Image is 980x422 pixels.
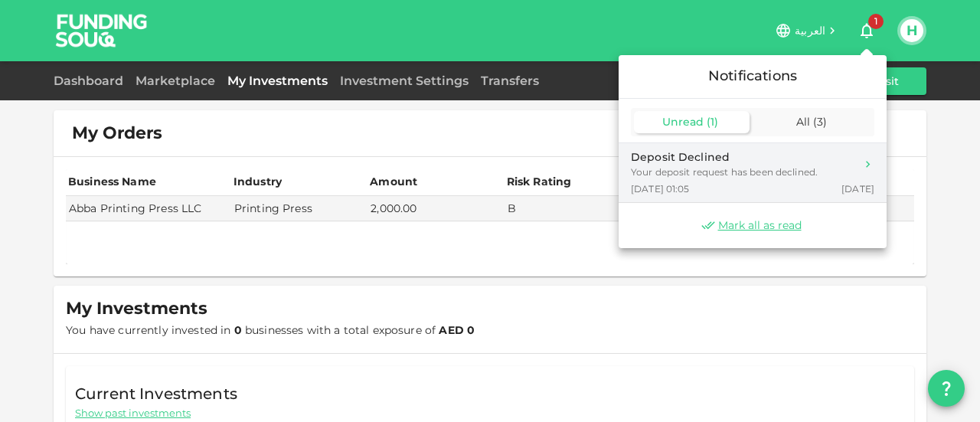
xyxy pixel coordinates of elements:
[631,149,818,165] div: Deposit Declined
[718,218,802,233] span: Mark all as read
[841,182,874,195] span: [DATE]
[708,67,797,84] span: Notifications
[662,115,704,129] span: Unread
[631,182,690,195] span: [DATE] 01:05
[796,115,810,129] span: All
[813,115,827,129] span: ( 3 )
[707,115,718,129] span: ( 1 )
[631,165,818,179] div: Your deposit request has been declined.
